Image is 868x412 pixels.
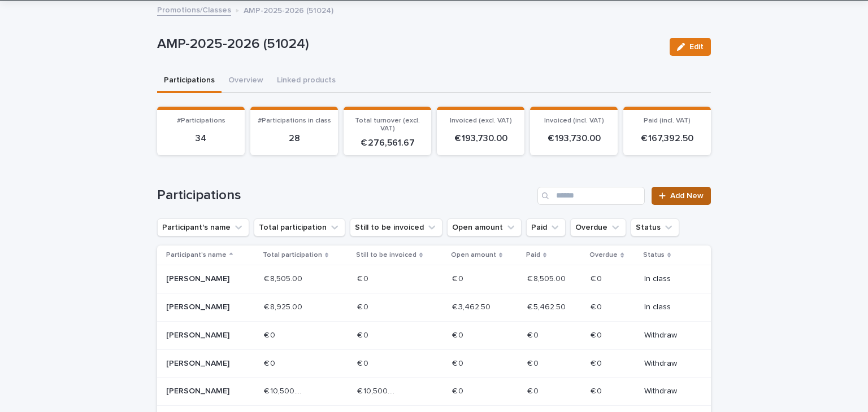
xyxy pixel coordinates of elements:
p: Withdraw [644,387,693,396]
p: € 0 [357,357,371,369]
p: € 0 [264,357,277,369]
p: [PERSON_NAME] [166,331,247,340]
p: Withdraw [644,359,693,369]
p: € 8,505.00 [527,272,568,284]
button: Paid [526,218,566,236]
button: Linked products [270,69,342,93]
p: € 193,730.00 [537,133,611,144]
h1: Participations [157,187,533,204]
button: Total participation [254,218,345,236]
p: AMP-2025-2026 (51024) [244,3,333,16]
p: € 0 [591,328,604,340]
button: Participations [157,69,222,93]
p: € 0 [591,272,604,284]
span: Edit [689,43,704,51]
p: € 10,500.00 [357,384,400,396]
button: Still to be invoiced [350,218,442,236]
span: Invoiced (incl. VAT) [544,117,604,124]
span: Invoiced (excl. VAT) [450,117,512,124]
button: Status [631,218,679,236]
span: #Participations in class [258,117,331,124]
p: € 0 [591,384,604,396]
button: Open amount [447,218,522,236]
p: € 8,925.00 [264,300,305,312]
p: Status [643,249,665,261]
p: € 0 [452,272,466,284]
span: #Participations [177,117,225,124]
p: 28 [257,133,331,144]
p: In class [644,274,693,284]
p: Open amount [451,249,496,261]
tr: [PERSON_NAME]€ 0€ 0 € 0€ 0 € 0€ 0 € 0€ 0 € 0€ 0 Withdraw [157,349,711,378]
p: € 8,505.00 [264,272,305,284]
tr: [PERSON_NAME]€ 8,925.00€ 8,925.00 € 0€ 0 € 3,462.50€ 3,462.50 € 5,462.50€ 5,462.50 € 0€ 0 In class [157,293,711,321]
p: € 0 [357,300,371,312]
tr: [PERSON_NAME]€ 0€ 0 € 0€ 0 € 0€ 0 € 0€ 0 € 0€ 0 Withdraw [157,321,711,349]
p: € 0 [452,357,466,369]
p: € 193,730.00 [444,133,518,144]
span: Add New [670,192,704,200]
p: AMP-2025-2026 (51024) [157,36,661,52]
p: € 10,500.00 [264,384,306,396]
p: [PERSON_NAME] [166,387,247,396]
p: Withdraw [644,331,693,340]
p: € 276,561.67 [350,138,424,148]
p: € 5,462.50 [527,300,568,312]
p: [PERSON_NAME] [166,303,247,312]
p: Total participation [263,249,322,261]
p: € 0 [591,300,604,312]
span: Paid (incl. VAT) [644,117,691,124]
p: € 0 [452,384,466,396]
p: € 0 [357,328,371,340]
p: € 0 [591,357,604,369]
p: In class [644,303,693,312]
p: Paid [526,249,540,261]
tr: [PERSON_NAME]€ 8,505.00€ 8,505.00 € 0€ 0 € 0€ 0 € 8,505.00€ 8,505.00 € 0€ 0 In class [157,265,711,293]
p: 34 [164,133,238,144]
a: Add New [652,187,711,205]
p: € 0 [452,328,466,340]
button: Overdue [570,218,626,236]
p: Participant's name [166,249,227,261]
span: Total turnover (excl. VAT) [355,117,420,132]
p: € 0 [527,384,541,396]
p: [PERSON_NAME] [166,359,247,369]
p: € 0 [264,328,277,340]
p: € 0 [357,272,371,284]
input: Search [537,187,645,205]
button: Participant's name [157,218,249,236]
button: Overview [222,69,270,93]
p: € 0 [527,328,541,340]
p: Overdue [589,249,618,261]
p: € 3,462.50 [452,300,493,312]
p: € 0 [527,357,541,369]
p: € 167,392.50 [630,133,704,144]
button: Edit [670,38,711,56]
a: Promotions/Classes [157,3,231,16]
tr: [PERSON_NAME]€ 10,500.00€ 10,500.00 € 10,500.00€ 10,500.00 € 0€ 0 € 0€ 0 € 0€ 0 Withdraw [157,378,711,406]
p: [PERSON_NAME] [166,274,247,284]
p: Still to be invoiced [356,249,416,261]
